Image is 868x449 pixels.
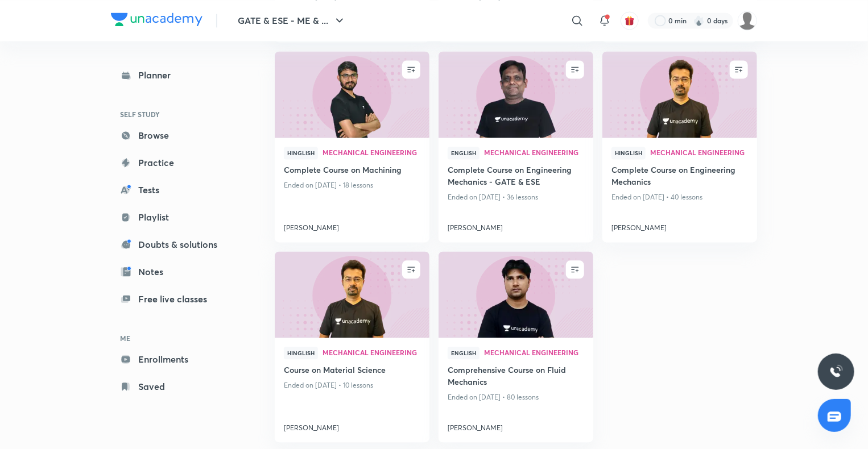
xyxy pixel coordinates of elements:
a: Free live classes [111,288,243,310]
button: GATE & ESE - ME & ... [231,9,353,32]
span: Mechanical Engineering [484,349,584,356]
a: new-thumbnail [602,51,757,138]
a: Course on Material Science [284,364,420,378]
a: Playlist [111,206,243,228]
img: new-thumbnail [437,51,594,139]
img: new-thumbnail [273,51,431,139]
a: Mechanical Engineering [484,349,584,357]
a: Mechanical Engineering [323,349,420,357]
a: new-thumbnail [439,51,593,138]
img: ttu [829,365,843,379]
button: avatar [621,11,639,30]
a: Complete Course on Machining [284,164,420,178]
a: [PERSON_NAME] [284,418,420,433]
a: Planner [111,64,243,86]
h6: SELF STUDY [111,105,243,124]
p: Ended on [DATE] • 36 lessons [448,190,584,205]
a: Notes [111,260,243,283]
a: Company Logo [111,13,202,29]
span: Mechanical Engineering [650,149,748,156]
img: new-thumbnail [437,251,594,339]
span: Mechanical Engineering [323,349,420,356]
p: Ended on [DATE] • 10 lessons [284,378,420,393]
a: Practice [111,151,243,174]
a: Mechanical Engineering [323,149,420,157]
a: Complete Course on Engineering Mechanics - GATE & ESE [448,164,584,190]
span: Mechanical Engineering [323,149,420,156]
span: Hinglish [284,147,318,159]
h6: ME [111,329,243,348]
a: Doubts & solutions [111,233,243,256]
p: Ended on [DATE] • 80 lessons [448,390,584,405]
p: Ended on [DATE] • 40 lessons [611,190,748,205]
a: [PERSON_NAME] [611,218,748,233]
a: [PERSON_NAME] [284,218,420,233]
a: new-thumbnail [275,251,429,338]
p: Ended on [DATE] • 18 lessons [284,178,420,193]
a: Mechanical Engineering [650,149,748,157]
img: new-thumbnail [601,51,758,139]
a: Browse [111,124,243,147]
a: Tests [111,178,243,201]
a: Saved [111,375,243,398]
span: English [448,147,480,159]
img: new-thumbnail [273,251,431,339]
a: new-thumbnail [275,51,429,138]
span: Hinglish [284,347,318,359]
span: English [448,347,480,359]
a: Complete Course on Engineering Mechanics [611,164,748,190]
a: new-thumbnail [439,251,593,338]
img: streak [693,15,705,26]
a: Enrollments [111,348,243,371]
span: Hinglish [611,147,646,159]
span: Mechanical Engineering [484,149,584,156]
a: Comprehensive Course on Fluid Mechanics [448,364,584,390]
img: Prashant Kumar [738,11,757,30]
img: avatar [625,15,635,26]
a: [PERSON_NAME] [448,218,584,233]
a: [PERSON_NAME] [448,418,584,433]
img: Company Logo [111,13,202,26]
a: Mechanical Engineering [484,149,584,157]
